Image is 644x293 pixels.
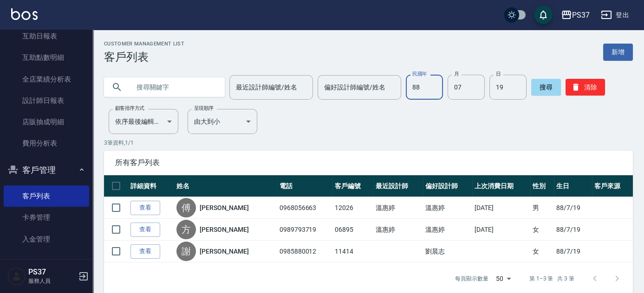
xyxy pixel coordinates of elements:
[332,241,373,262] td: 11414
[130,223,160,237] a: 查看
[188,109,257,134] div: 由大到小
[373,219,423,241] td: 溫惠婷
[373,197,423,219] td: 溫惠婷
[472,197,530,219] td: [DATE]
[572,9,590,21] div: PS37
[194,105,214,112] label: 呈現順序
[603,44,633,61] a: 新增
[28,277,76,285] p: 服務人員
[554,197,592,219] td: 88/7/19
[4,254,89,278] button: 商品管理
[4,133,89,154] a: 費用分析表
[597,6,633,24] button: 登出
[115,158,622,167] span: 所有客戶列表
[176,242,196,261] div: 謝
[109,109,178,134] div: 依序最後編輯時間
[455,274,488,283] p: 每頁顯示數量
[492,266,514,291] div: 50
[4,111,89,133] a: 店販抽成明細
[277,219,332,241] td: 0989793719
[200,203,249,212] a: [PERSON_NAME]
[472,219,530,241] td: [DATE]
[130,75,217,100] input: 搜尋關鍵字
[104,51,184,64] h3: 客戶列表
[554,175,592,197] th: 生日
[115,105,144,112] label: 顧客排序方式
[277,197,332,219] td: 0968056663
[332,175,373,197] th: 客戶編號
[4,47,89,68] a: 互助點數明細
[423,241,472,262] td: 劉晨志
[200,225,249,234] a: [PERSON_NAME]
[128,175,174,197] th: 詳細資料
[423,175,472,197] th: 偏好設計師
[4,185,89,207] a: 客戶列表
[530,219,554,241] td: 女
[104,139,633,147] p: 3 筆資料, 1 / 1
[130,244,160,259] a: 查看
[200,247,249,256] a: [PERSON_NAME]
[373,175,423,197] th: 最近設計師
[423,219,472,241] td: 溫惠婷
[530,241,554,262] td: 女
[4,90,89,111] a: 設計師日報表
[28,268,76,277] h5: PS37
[472,175,530,197] th: 上次消費日期
[176,198,196,217] div: 傅
[557,6,593,25] button: PS37
[4,25,89,47] a: 互助日報表
[4,69,89,90] a: 全店業績分析表
[104,41,184,47] h2: Customer Management List
[332,197,373,219] td: 12026
[174,175,277,197] th: 姓名
[496,70,501,77] label: 日
[530,197,554,219] td: 男
[332,219,373,241] td: 06895
[7,267,26,286] img: Person
[554,219,592,241] td: 88/7/19
[566,79,605,96] button: 清除
[176,220,196,239] div: 方
[4,158,89,182] button: 客戶管理
[130,201,160,215] a: 查看
[592,175,633,197] th: 客戶來源
[277,241,332,262] td: 0985880012
[534,6,553,24] button: save
[530,175,554,197] th: 性別
[11,8,38,20] img: Logo
[531,79,561,96] button: 搜尋
[4,207,89,228] a: 卡券管理
[412,70,427,77] label: 民國年
[454,70,459,77] label: 月
[277,175,332,197] th: 電話
[423,197,472,219] td: 溫惠婷
[4,229,89,250] a: 入金管理
[554,241,592,262] td: 88/7/19
[529,274,574,283] p: 第 1–3 筆 共 3 筆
